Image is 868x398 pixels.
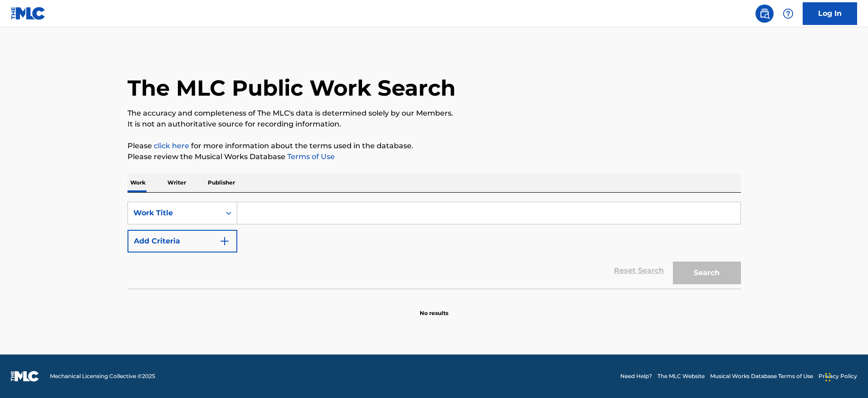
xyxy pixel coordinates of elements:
[219,236,230,247] img: 9d2ae6d4665cec9f34b9.svg
[165,173,189,192] p: Writer
[128,119,741,130] p: It is not an authoritative source for recording information.
[803,2,857,25] a: Log In
[759,8,770,19] img: search
[128,202,741,289] form: Search Form
[657,372,705,380] a: The MLC Website
[825,364,831,391] div: Trascina
[50,372,155,380] span: Mechanical Licensing Collective © 2025
[128,173,148,192] p: Work
[128,141,741,151] p: Please for more information about the terms used in the database.
[823,354,868,398] iframe: Chat Widget
[128,230,237,252] button: Add Criteria
[783,8,794,19] img: help
[285,152,335,161] a: Terms of Use
[823,354,868,398] div: Widget chat
[128,151,741,162] p: Please review the Musical Works Database
[128,108,741,119] p: The accuracy and completeness of The MLC's data is determined solely by our Members.
[154,141,189,150] a: click here
[133,208,215,218] div: Work Title
[755,5,774,23] a: Public Search
[779,5,797,23] div: Help
[128,74,456,102] h1: The MLC Public Work Search
[819,372,857,380] a: Privacy Policy
[11,7,46,20] img: MLC Logo
[11,371,39,382] img: logo
[420,298,448,317] p: No results
[620,372,652,380] a: Need Help?
[710,372,813,380] a: Musical Works Database Terms of Use
[205,173,238,192] p: Publisher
